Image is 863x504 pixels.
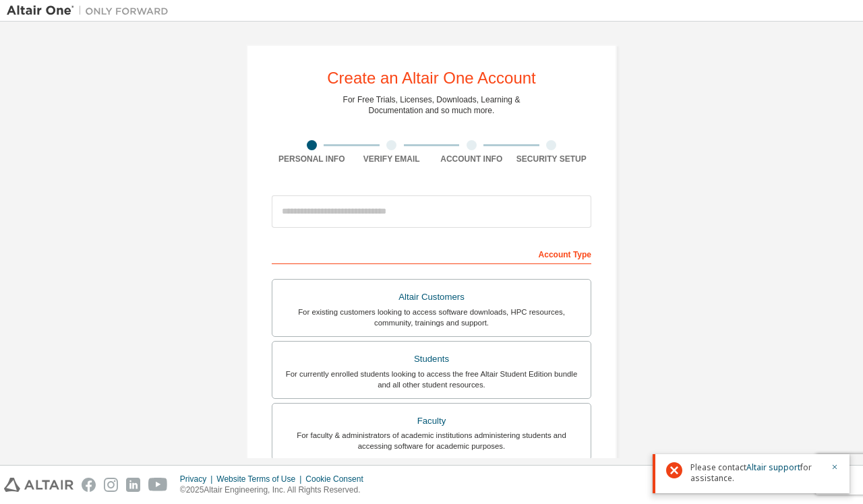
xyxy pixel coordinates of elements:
img: Altair One [7,4,175,18]
div: Students [280,350,583,369]
div: Create an Altair One Account [327,70,536,86]
div: For currently enrolled students looking to access the free Altair Student Edition bundle and all ... [280,369,583,390]
div: Privacy [180,474,216,484]
p: © 2025 Altair Engineering, Inc. All Rights Reserved. [180,484,371,496]
img: linkedin.svg [126,478,140,492]
span: Please contact for assistance. [690,462,823,484]
img: facebook.svg [82,478,96,492]
div: Security Setup [512,154,592,164]
div: Personal Info [272,154,352,164]
img: youtube.svg [148,478,168,492]
div: Verify Email [352,154,432,164]
a: Altair support [746,462,800,473]
div: For existing customers looking to access software downloads, HPC resources, community, trainings ... [280,307,583,328]
div: Account Info [431,154,512,164]
img: altair_logo.svg [4,478,73,492]
div: Account Type [272,243,591,264]
div: Website Terms of Use [216,474,305,484]
img: instagram.svg [104,478,118,492]
div: For faculty & administrators of academic institutions administering students and accessing softwa... [280,430,583,451]
div: Cookie Consent [305,474,371,484]
div: Altair Customers [280,288,583,307]
div: Faculty [280,412,583,431]
div: For Free Trials, Licenses, Downloads, Learning & Documentation and so much more. [343,94,520,116]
